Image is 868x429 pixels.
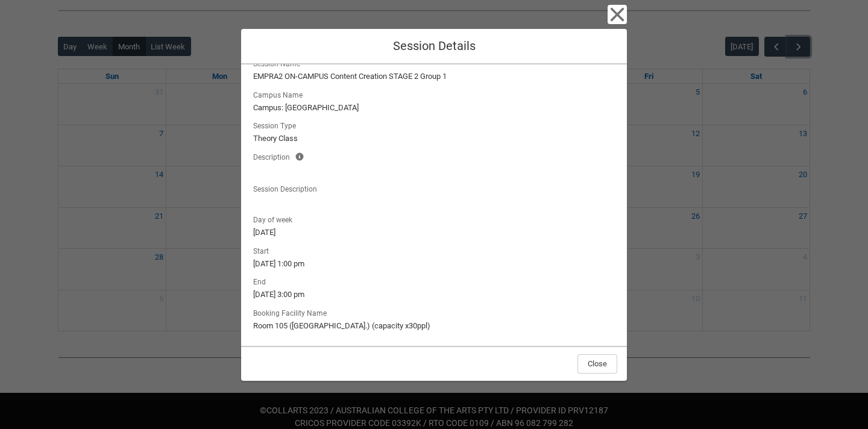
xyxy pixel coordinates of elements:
span: Campus Name [253,87,307,101]
span: Start [253,243,274,257]
button: Close [577,354,617,374]
lightning-formatted-text: [DATE] 3:00 pm [253,289,615,301]
button: Close [608,5,627,24]
span: Session Type [253,118,301,131]
span: Session Description [253,181,322,195]
lightning-formatted-text: Campus: [GEOGRAPHIC_DATA] [253,102,615,114]
span: End [253,274,271,287]
lightning-formatted-text: [DATE] 1:00 pm [253,258,615,270]
lightning-formatted-text: [DATE] [253,227,615,239]
span: Session Details [393,39,476,53]
lightning-formatted-text: Room 105 ([GEOGRAPHIC_DATA].) (capacity x30ppl) [253,320,615,332]
lightning-formatted-text: EMPRA2 ON-CAMPUS Content Creation STAGE 2 Group 1 [253,70,615,83]
span: Description [253,149,295,163]
span: Booking Facility Name [253,305,332,319]
span: Day of week [253,212,297,225]
lightning-formatted-text: Theory Class [253,133,615,145]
